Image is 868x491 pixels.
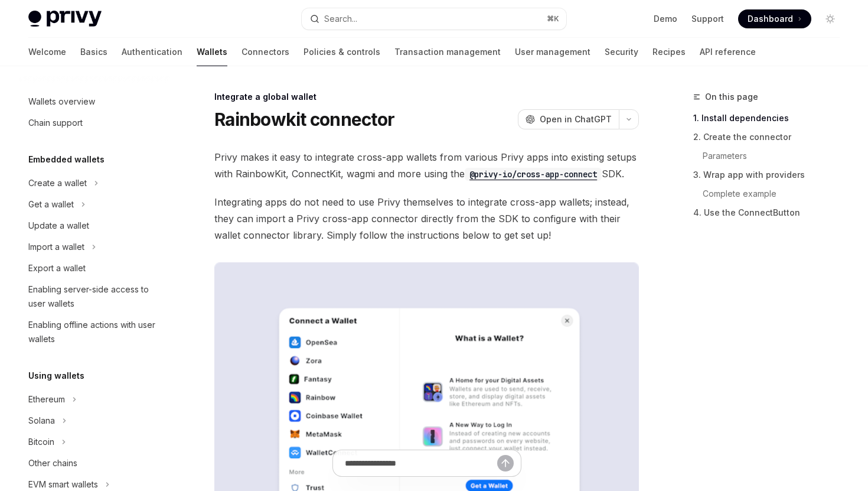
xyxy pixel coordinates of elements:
[465,168,602,180] a: @privy-io/cross-app-connect
[705,90,758,104] span: On this page
[693,165,849,184] a: 3. Wrap app with providers
[652,38,686,66] a: Recipes
[28,197,74,212] div: Get a wallet
[703,184,849,203] a: Complete example
[28,414,55,428] div: Solana
[748,13,793,25] span: Dashboard
[19,91,170,112] a: Wallets overview
[28,11,102,27] img: light logo
[654,13,677,25] a: Demo
[703,147,849,165] a: Parameters
[28,261,86,275] div: Export a wallet
[302,8,566,30] button: Search...⌘K
[19,279,170,314] a: Enabling server-side access to user wallets
[28,38,66,66] a: Welcome
[19,258,170,279] a: Export a wallet
[214,91,639,103] div: Integrate a global wallet
[122,38,182,66] a: Authentication
[214,149,639,182] span: Privy makes it easy to integrate cross-app wallets from various Privy apps into existing setups w...
[19,314,170,350] a: Enabling offline actions with user wallets
[28,152,105,167] h5: Embedded wallets
[738,9,811,28] a: Dashboard
[693,109,849,128] a: 1. Install dependencies
[28,95,95,109] div: Wallets overview
[497,455,514,472] button: Send message
[394,38,501,66] a: Transaction management
[28,176,87,190] div: Create a wallet
[693,203,849,222] a: 4. Use the ConnectButton
[700,38,756,66] a: API reference
[28,392,65,407] div: Ethereum
[28,282,163,311] div: Enabling server-side access to user wallets
[821,9,840,28] button: Toggle dark mode
[693,128,849,147] a: 2. Create the connector
[605,38,638,66] a: Security
[19,112,170,134] a: Chain support
[28,435,54,449] div: Bitcoin
[465,168,602,181] code: @privy-io/cross-app-connect
[80,38,107,66] a: Basics
[540,113,612,125] span: Open in ChatGPT
[28,219,89,233] div: Update a wallet
[28,116,83,130] div: Chain support
[242,38,289,66] a: Connectors
[691,13,724,25] a: Support
[28,240,84,254] div: Import a wallet
[28,369,84,383] h5: Using wallets
[214,109,394,130] h1: Rainbowkit connector
[324,12,357,26] div: Search...
[197,38,227,66] a: Wallets
[518,109,619,129] button: Open in ChatGPT
[547,14,559,24] span: ⌘ K
[28,318,163,346] div: Enabling offline actions with user wallets
[19,453,170,474] a: Other chains
[515,38,590,66] a: User management
[28,456,77,470] div: Other chains
[304,38,380,66] a: Policies & controls
[214,194,639,243] span: Integrating apps do not need to use Privy themselves to integrate cross-app wallets; instead, the...
[19,215,170,236] a: Update a wallet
